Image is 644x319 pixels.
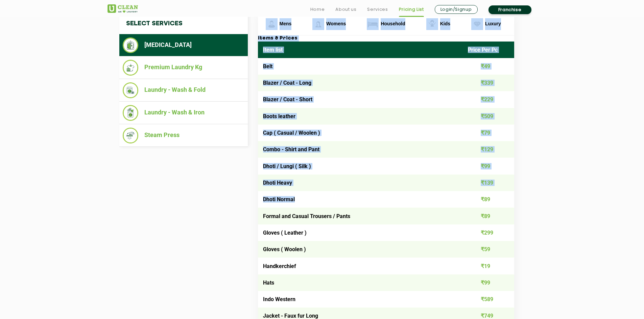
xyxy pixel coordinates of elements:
[258,274,463,291] td: Hats
[312,18,324,30] img: Womens
[367,5,388,14] a: Services
[258,58,463,75] td: Belt
[258,141,463,158] td: Combo - Shirt and Pant
[463,75,514,91] td: ₹339
[335,5,356,14] a: About us
[463,42,514,58] th: Price Per Pc
[258,258,463,274] td: Handkerchief
[123,37,244,53] li: [MEDICAL_DATA]
[108,4,138,13] img: UClean Laundry and Dry Cleaning
[440,21,450,26] span: Kids
[367,18,379,30] img: Household
[258,158,463,174] td: Dhoti / Lungi ( Silk )
[123,82,139,98] img: Laundry - Wash & Fold
[258,35,514,42] h3: Items & Prices
[463,91,514,108] td: ₹229
[463,208,514,224] td: ₹89
[435,5,478,14] a: Login/Signup
[326,21,346,26] span: Womens
[463,125,514,141] td: ₹79
[123,60,139,76] img: Premium Laundry Kg
[488,5,531,14] a: Franchise
[258,91,463,108] td: Blazer / Coat - Short
[258,175,463,191] td: Dhoti Heavy
[463,241,514,258] td: ₹59
[123,105,139,121] img: Laundry - Wash & Iron
[123,128,139,143] img: Steam Press
[463,191,514,208] td: ₹89
[463,58,514,75] td: ₹49
[463,141,514,158] td: ₹129
[463,158,514,174] td: ₹99
[463,108,514,125] td: ₹509
[280,21,292,26] span: Mens
[123,82,244,98] li: Laundry - Wash & Fold
[399,5,424,14] a: Pricing List
[123,37,139,53] img: Dry Cleaning
[258,42,463,58] th: Item list
[258,241,463,258] td: Gloves ( Woolen )
[119,13,248,34] h4: Select Services
[471,18,483,30] img: Luxury
[258,208,463,224] td: Formal and Casual Trousers / Pants
[123,128,244,143] li: Steam Press
[485,21,501,26] span: Luxury
[310,5,325,14] a: Home
[258,108,463,125] td: Boots leather
[258,125,463,141] td: Cap ( Casual / Woolen )
[381,21,405,26] span: Household
[463,291,514,308] td: ₹589
[463,175,514,191] td: ₹139
[463,258,514,274] td: ₹19
[266,18,278,30] img: Mens
[463,224,514,241] td: ₹299
[258,191,463,208] td: Dhoti Normal
[258,291,463,308] td: Indo Western
[123,60,244,76] li: Premium Laundry Kg
[258,75,463,91] td: Blazer / Coat - Long
[426,18,438,30] img: Kids
[463,274,514,291] td: ₹99
[123,105,244,121] li: Laundry - Wash & Iron
[258,224,463,241] td: Gloves ( Leather )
